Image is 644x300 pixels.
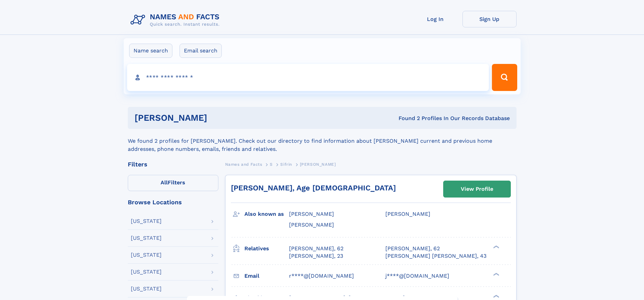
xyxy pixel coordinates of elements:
[385,245,440,252] a: [PERSON_NAME], 62
[161,179,168,186] span: All
[462,11,517,27] a: Sign Up
[280,160,292,168] a: Sifrin
[231,184,396,192] a: [PERSON_NAME], Age [DEMOGRAPHIC_DATA]
[385,252,486,260] a: [PERSON_NAME] [PERSON_NAME], 43
[461,181,493,197] div: View Profile
[289,252,343,260] a: [PERSON_NAME], 23
[270,162,273,167] span: S
[492,294,500,298] div: ❯
[128,175,218,191] label: Filters
[131,235,162,241] div: [US_STATE]
[385,211,430,217] span: [PERSON_NAME]
[408,11,462,27] a: Log In
[180,44,222,58] label: Email search
[127,64,489,91] input: search input
[289,245,343,252] a: [PERSON_NAME], 62
[244,243,289,254] h3: Relatives
[225,160,262,168] a: Names and Facts
[128,161,218,167] div: Filters
[492,245,500,249] div: ❯
[128,199,218,205] div: Browse Locations
[135,114,303,122] h1: [PERSON_NAME]
[303,115,510,122] div: Found 2 Profiles In Our Records Database
[289,211,334,217] span: [PERSON_NAME]
[131,218,162,224] div: [US_STATE]
[131,252,162,258] div: [US_STATE]
[444,181,510,197] a: View Profile
[270,160,273,168] a: S
[128,129,517,153] div: We found 2 profiles for [PERSON_NAME]. Check out our directory to find information about [PERSON_...
[244,270,289,282] h3: Email
[492,272,500,276] div: ❯
[128,11,225,29] img: Logo Names and Facts
[131,269,162,275] div: [US_STATE]
[289,222,334,228] span: [PERSON_NAME]
[244,208,289,220] h3: Also known as
[280,162,292,167] span: Sifrin
[129,44,172,58] label: Name search
[492,64,517,91] button: Search Button
[300,162,336,167] span: [PERSON_NAME]
[131,286,162,292] div: [US_STATE]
